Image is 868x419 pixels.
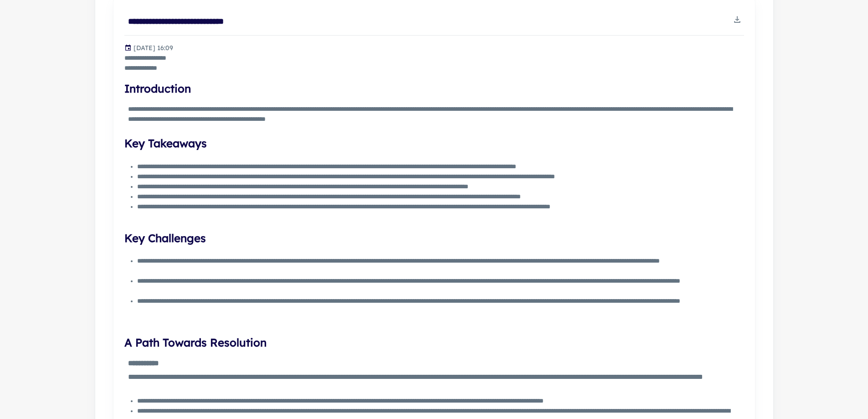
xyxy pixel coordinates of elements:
h4: Key Challenges [124,230,744,246]
h4: Introduction [124,80,744,97]
button: Download [730,13,744,26]
h4: A Path Towards Resolution [124,334,744,351]
p: Generated at [134,43,173,53]
h4: Key Takeaways [124,135,744,151]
